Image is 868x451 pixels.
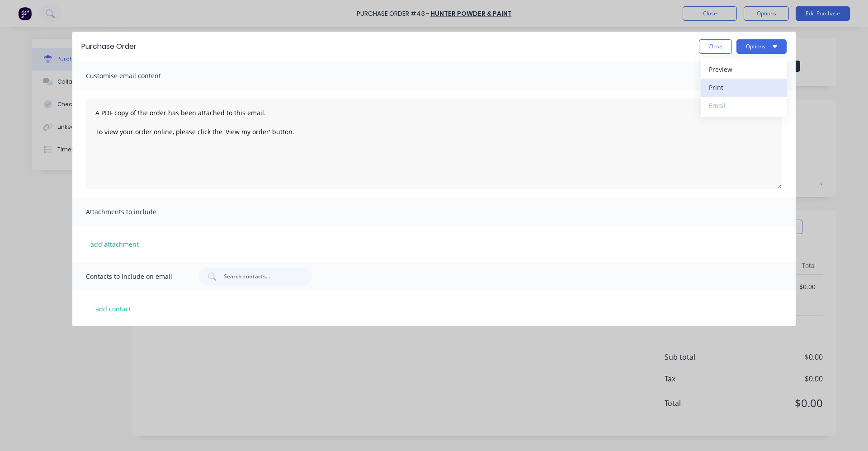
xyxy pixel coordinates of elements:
div: Email [709,99,778,112]
span: Contacts to include on email [86,270,185,283]
span: Attachments to include [86,206,185,218]
textarea: A PDF copy of the order has been attached to this email. To view your order online, please click ... [86,99,782,189]
input: Search contacts... [223,272,298,281]
span: Customise email content [86,70,185,82]
div: Print [709,81,778,94]
button: add attachment [86,237,143,251]
button: add contact [86,302,140,315]
button: Options [736,39,787,54]
div: Purchase Order [81,41,137,52]
button: Close [699,39,732,54]
div: Preview [709,63,778,76]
